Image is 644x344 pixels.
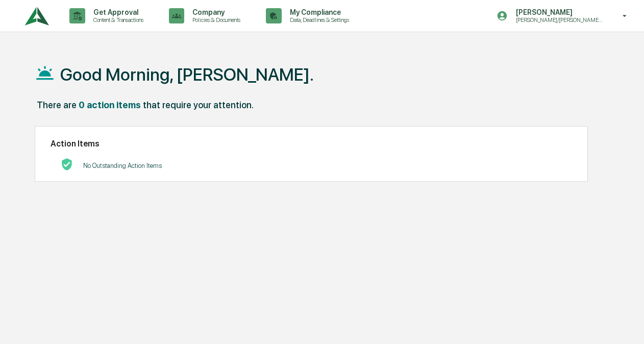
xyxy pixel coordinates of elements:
[508,16,608,23] p: [PERSON_NAME]/[PERSON_NAME] Onboarding
[37,100,77,110] div: There are
[85,16,148,23] p: Content & Transactions
[61,158,73,170] img: No Actions logo
[83,162,162,169] p: No Outstanding Action Items
[143,100,254,110] div: that require your attention.
[282,8,354,16] p: My Compliance
[51,139,572,149] h2: Action Items
[282,16,354,23] p: Data, Deadlines & Settings
[24,2,49,30] img: logo
[79,100,141,110] div: 0 action items
[184,16,245,23] p: Policies & Documents
[184,8,245,16] p: Company
[85,8,148,16] p: Get Approval
[508,8,608,16] p: [PERSON_NAME]
[60,64,314,85] h1: Good Morning, [PERSON_NAME].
